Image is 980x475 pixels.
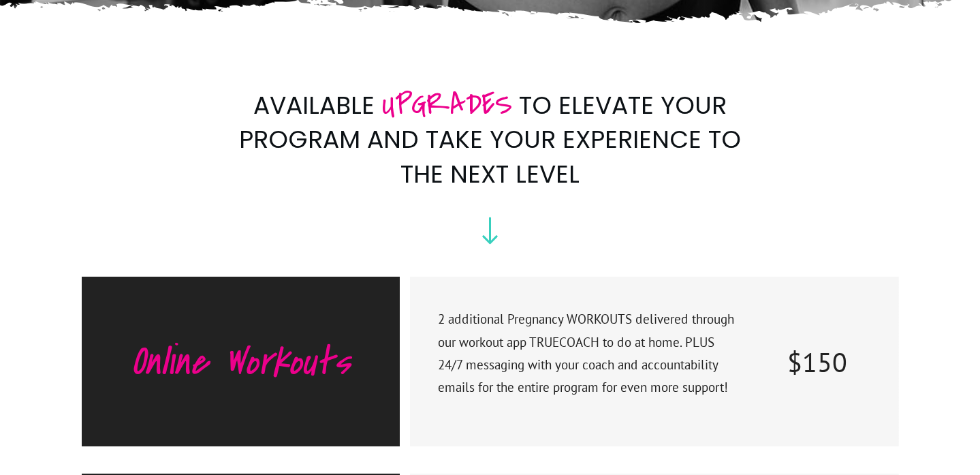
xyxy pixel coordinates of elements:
span: UPGRADES [381,83,512,126]
p: 2 additional Pregnancy WORKOUTS delivered through our workout app TRUECOACH to do at home. PLUS 2... [438,308,739,415]
span: Available [253,88,375,123]
p: $150 [750,338,884,386]
h3: Online Workouts [110,341,372,382]
span: to Elevate your program and take your experience to the next level [239,88,741,191]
